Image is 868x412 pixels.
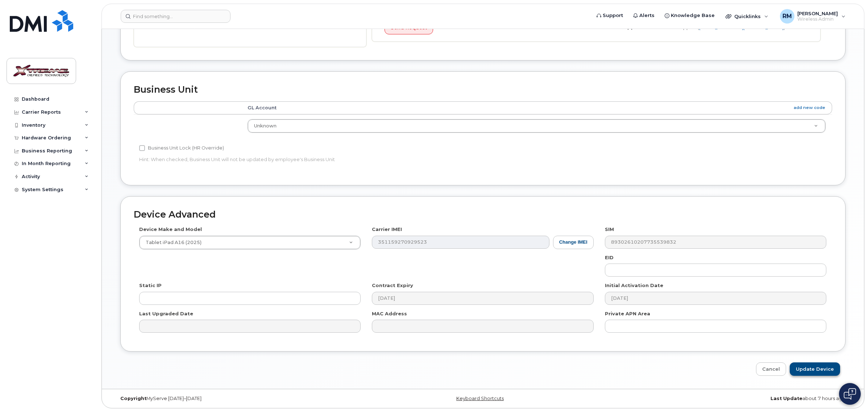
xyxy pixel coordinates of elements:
label: Initial Activation Date [605,282,663,289]
a: add new code [794,105,825,111]
label: Private APN Area [605,310,650,317]
div: about 7 hours ago [606,396,851,402]
label: EID [605,254,614,261]
span: [PERSON_NAME] [797,10,838,16]
label: Static IP [139,282,162,289]
a: Alerts [628,8,660,23]
label: Business Unit Lock (HR Override) [139,144,224,152]
span: Unknown [254,123,277,129]
input: Business Unit Lock (HR Override) [139,145,145,151]
label: MAC Address [372,310,407,317]
a: Unknown [248,119,825,133]
span: Knowledge Base [671,12,715,19]
a: Tablet iPad A16 (2025) [140,236,360,249]
span: Support [603,12,623,19]
div: Reggie Mortensen [775,9,851,24]
label: Last Upgraded Date [139,310,193,317]
label: Device Make and Model [139,226,202,233]
span: Alerts [639,12,655,19]
div: MyServe [DATE]–[DATE] [115,396,360,402]
input: Update Device [790,362,840,376]
div: Quicklinks [720,9,773,24]
label: Contract Expiry [372,282,413,289]
h2: Device Advanced [134,210,832,220]
img: Open chat [844,388,856,400]
input: Find something... [121,10,231,23]
a: Knowledge Base [660,8,720,23]
th: GL Account [241,101,832,114]
span: Quicklinks [734,13,761,19]
label: SIM [605,226,614,233]
h2: Business Unit [134,85,832,95]
span: Wireless Admin [797,16,838,22]
button: Change IMEI [553,236,594,249]
a: Keyboard Shortcuts [456,396,504,401]
span: Tablet iPad A16 (2025) [141,239,202,246]
p: Hint: When checked, Business Unit will not be updated by employee's Business Unit [139,156,594,163]
a: Support [591,8,628,23]
label: Carrier IMEI [372,226,402,233]
span: RM [782,12,792,21]
strong: Copyright [120,396,146,401]
strong: Last Update [771,396,802,401]
a: Cancel [756,362,786,376]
